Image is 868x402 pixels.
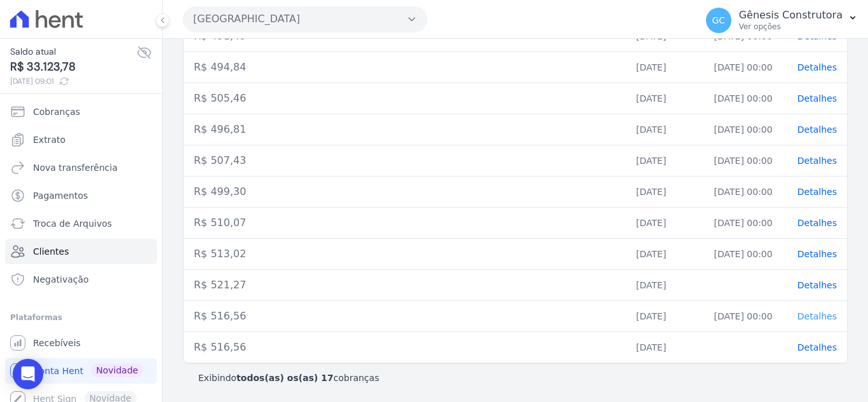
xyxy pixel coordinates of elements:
[704,83,787,114] td: [DATE] 00:00
[797,218,837,228] a: Detalhes
[626,239,704,270] td: [DATE]
[33,133,65,146] span: Extrato
[797,342,837,352] a: Detalhes
[704,208,787,239] td: [DATE] 00:00
[10,45,137,58] span: Saldo atual
[5,155,157,180] a: Nova transferência
[797,249,837,259] a: Detalhes
[797,280,837,290] a: Detalhes
[797,156,837,166] a: Detalhes
[10,76,137,87] span: [DATE] 09:01
[13,359,43,389] div: Open Intercom Messenger
[5,358,157,384] a: Conta Hent Novidade
[739,22,843,32] p: Ver opções
[626,52,704,83] td: [DATE]
[704,114,787,145] td: [DATE] 00:00
[797,62,837,72] a: Detalhes
[704,239,787,270] td: [DATE] 00:00
[704,145,787,177] td: [DATE] 00:00
[626,114,704,145] td: [DATE]
[33,189,88,202] span: Pagamentos
[33,337,81,349] span: Recebíveis
[184,145,626,177] td: R$ 507,43
[33,161,118,174] span: Nova transferência
[33,273,89,286] span: Negativação
[184,83,626,114] td: R$ 505,46
[704,177,787,208] td: [DATE] 00:00
[739,9,843,22] p: Gênesis Construtora
[91,363,143,377] span: Novidade
[33,365,83,377] span: Conta Hent
[5,267,157,292] a: Negativação
[184,177,626,208] td: R$ 499,30
[236,373,334,383] b: todos(as) os(as) 17
[184,52,626,83] td: R$ 494,84
[33,217,112,230] span: Troca de Arquivos
[184,270,626,301] td: R$ 521,27
[184,301,626,332] td: R$ 516,56
[696,3,868,38] button: GC Gênesis Construtora Ver opções
[797,311,837,321] a: Detalhes
[33,245,69,258] span: Clientes
[626,83,704,114] td: [DATE]
[5,99,157,124] a: Cobranças
[183,6,427,32] button: [GEOGRAPHIC_DATA]
[626,208,704,239] td: [DATE]
[33,105,80,118] span: Cobranças
[5,211,157,236] a: Troca de Arquivos
[5,183,157,208] a: Pagamentos
[184,239,626,270] td: R$ 513,02
[626,145,704,177] td: [DATE]
[797,93,837,104] a: Detalhes
[184,208,626,239] td: R$ 510,07
[797,124,837,135] a: Detalhes
[10,310,152,325] div: Plataformas
[712,16,725,25] span: GC
[5,330,157,356] a: Recebíveis
[198,372,379,384] p: Exibindo cobranças
[184,114,626,145] td: R$ 496,81
[5,239,157,264] a: Clientes
[704,52,787,83] td: [DATE] 00:00
[797,187,837,197] a: Detalhes
[626,301,704,332] td: [DATE]
[704,301,787,332] td: [DATE] 00:00
[5,127,157,152] a: Extrato
[626,332,704,363] td: [DATE]
[626,177,704,208] td: [DATE]
[10,58,137,76] span: R$ 33.123,78
[626,270,704,301] td: [DATE]
[184,332,626,363] td: R$ 516,56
